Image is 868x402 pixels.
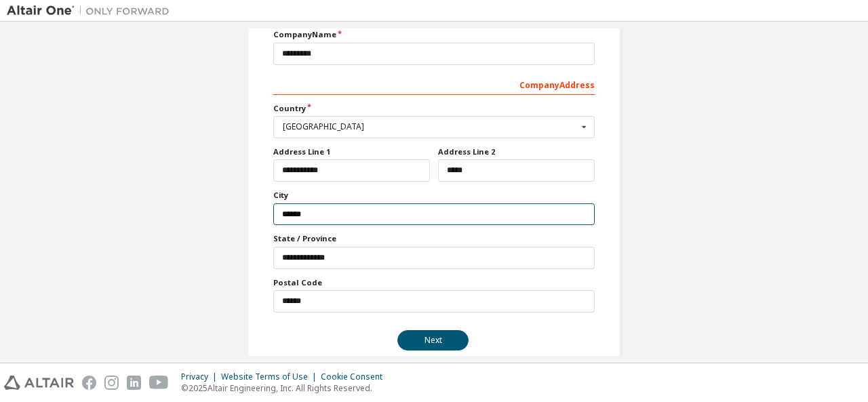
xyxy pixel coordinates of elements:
label: State / Province [273,233,595,244]
label: Company Name [273,29,595,40]
p: © 2025 Altair Engineering, Inc. All Rights Reserved. [181,382,391,394]
div: [GEOGRAPHIC_DATA] [283,123,578,131]
label: Address Line 1 [273,146,430,157]
img: linkedin.svg [127,376,141,390]
label: Country [273,103,595,114]
img: altair_logo.svg [4,376,74,390]
label: Postal Code [273,277,595,288]
img: instagram.svg [104,376,119,390]
img: Altair One [7,4,176,18]
div: Company Address [273,73,595,95]
label: City [273,190,595,201]
label: Address Line 2 [438,146,595,157]
div: Cookie Consent [321,371,391,382]
div: Website Terms of Use [221,371,321,382]
div: Privacy [181,371,221,382]
img: facebook.svg [82,376,96,390]
img: youtube.svg [149,376,169,390]
button: Next [397,330,469,350]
